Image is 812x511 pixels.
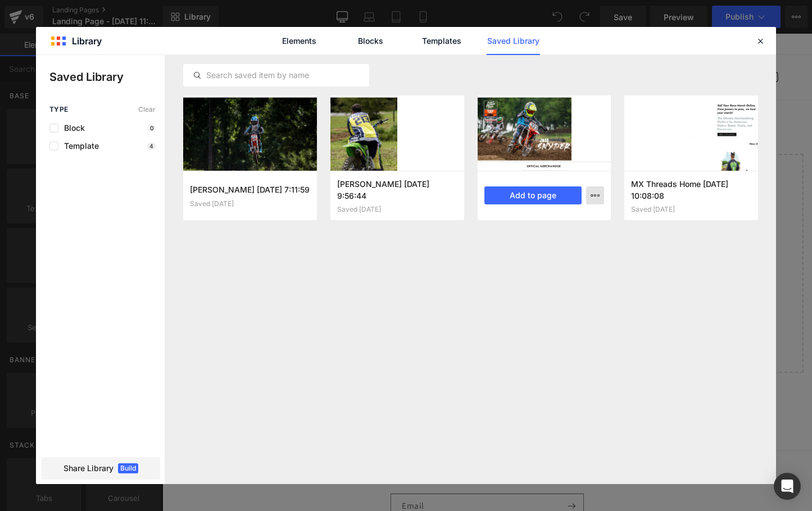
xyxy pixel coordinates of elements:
summary: Search [577,33,602,58]
span: Type [49,106,69,113]
button: Add to page [484,186,582,204]
span: Contact [253,40,282,51]
input: Search saved item by name [184,69,369,82]
p: or Drag & Drop elements from left sidebar [27,321,653,328]
a: Templates [415,27,469,55]
a: Catalog [205,34,246,57]
h3: [PERSON_NAME] [DATE] 9:56:44 [337,178,457,201]
span: Catalog [211,40,239,51]
a: Contact [247,34,289,57]
span: Clear [138,106,156,113]
div: Saved [DATE] [337,206,457,213]
span: Template [58,142,99,150]
div: Saved [DATE] [190,200,310,208]
a: Explore Template [289,289,391,312]
div: Open Intercom Messenger [774,473,801,500]
span: Build [118,463,138,473]
a: Home [170,34,205,57]
span: Share Library [63,463,114,474]
span: Welcome to our store [303,5,378,15]
span: Home [176,40,198,51]
a: Elements [273,27,326,55]
a: Blocks [344,27,397,55]
input: Email [239,482,441,507]
a: Saved Library [487,27,540,55]
span: Block [58,124,85,133]
p: 4 [147,143,156,149]
p: Saved Library [49,69,165,85]
h2: Subscribe to our emails [31,457,649,470]
div: Saved [DATE] [631,206,751,213]
span: Sports Threads Shop [31,36,154,54]
h3: [PERSON_NAME] [DATE] 7:11:59 [190,184,310,195]
a: Sports Threads Shop [27,35,158,57]
button: Subscribe [416,481,441,508]
h3: MX Threads Home [DATE] 10:08:08 [631,178,751,201]
p: Start building your page [27,152,653,166]
p: 0 [148,125,156,131]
